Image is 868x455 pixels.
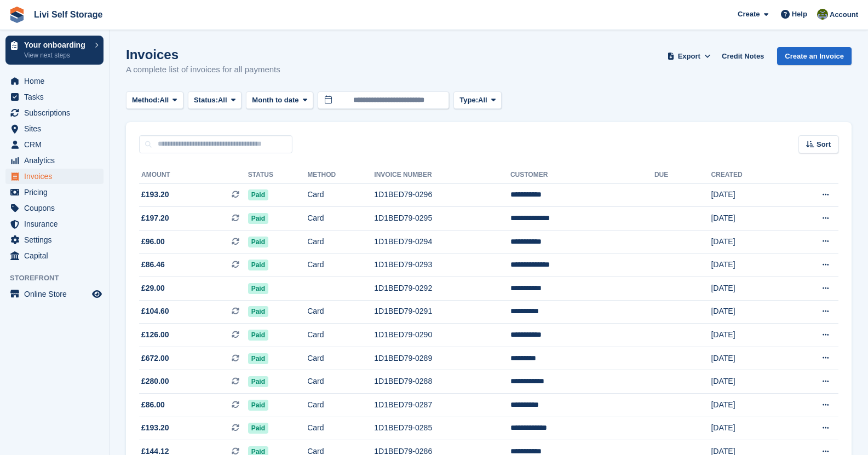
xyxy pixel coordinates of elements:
a: Credit Notes [717,47,768,65]
td: [DATE] [711,417,784,440]
span: Storefront [10,273,109,284]
td: 1D1BED79-0289 [374,347,510,370]
button: Method: All [126,91,183,110]
span: Paid [248,400,268,411]
h1: Invoices [126,47,280,62]
td: Card [307,254,374,277]
p: Your onboarding [24,41,89,49]
span: Sites [24,121,90,136]
span: Home [24,73,90,89]
img: Matty Bulman [817,9,828,20]
th: Method [307,166,374,184]
span: Subscriptions [24,105,90,120]
td: [DATE] [711,207,784,231]
td: Card [307,300,374,324]
span: Paid [248,260,268,270]
a: Preview store [90,287,104,301]
a: Your onboarding View next steps [5,36,104,65]
td: 1D1BED79-0294 [374,230,510,254]
span: All [478,95,487,106]
td: [DATE] [711,394,784,417]
span: Online Store [24,286,90,302]
a: menu [5,137,104,152]
p: A complete list of invoices for all payments [126,64,280,76]
td: [DATE] [711,300,784,324]
td: 1D1BED79-0296 [374,183,510,207]
td: 1D1BED79-0295 [374,207,510,231]
span: £96.00 [141,236,165,247]
span: Sort [817,139,831,150]
span: Settings [24,232,90,247]
a: menu [5,105,104,120]
span: Account [830,9,858,20]
span: Paid [248,237,268,247]
span: £193.20 [141,189,169,200]
a: menu [5,216,104,232]
span: Paid [248,376,268,387]
span: £86.00 [141,399,165,411]
th: Amount [139,166,248,184]
a: menu [5,286,104,302]
span: £104.60 [141,306,169,317]
th: Created [711,166,784,184]
span: £672.00 [141,353,169,364]
span: Pricing [24,185,90,200]
span: Tasks [24,89,90,105]
a: menu [5,185,104,200]
a: menu [5,73,104,89]
span: Paid [248,353,268,364]
th: Due [654,166,711,184]
th: Status [248,166,308,184]
th: Customer [510,166,654,184]
span: Paid [248,213,268,224]
a: menu [5,169,104,184]
img: stora-icon-8386f47178a22dfd0bd8f6a31ec36ba5ce8667c1dd55bd0f319d3a0aa187defe.svg [9,7,25,23]
td: 1D1BED79-0288 [374,370,510,394]
td: Card [307,417,374,440]
a: menu [5,121,104,136]
span: £86.46 [141,259,165,270]
td: Card [307,394,374,417]
a: menu [5,153,104,168]
span: £193.20 [141,422,169,434]
span: Paid [248,330,268,341]
td: [DATE] [711,183,784,207]
span: Coupons [24,200,90,216]
a: menu [5,232,104,247]
span: Analytics [24,153,90,168]
span: Create [738,9,760,20]
a: menu [5,89,104,105]
td: 1D1BED79-0287 [374,394,510,417]
span: Paid [248,189,268,200]
span: Export [678,51,700,62]
td: [DATE] [711,277,784,301]
p: View next steps [24,50,89,60]
span: Invoices [24,169,90,184]
a: menu [5,248,104,263]
td: Card [307,347,374,370]
button: Month to date [246,91,313,110]
td: Card [307,183,374,207]
span: CRM [24,137,90,152]
button: Export [665,47,713,65]
td: Card [307,207,374,231]
td: [DATE] [711,347,784,370]
td: [DATE] [711,230,784,254]
td: [DATE] [711,370,784,394]
span: Paid [248,306,268,317]
span: Help [792,9,807,20]
span: £29.00 [141,283,165,294]
a: Livi Self Storage [30,5,107,24]
span: £280.00 [141,376,169,387]
span: Paid [248,283,268,294]
span: Status: [194,95,218,106]
span: £197.20 [141,212,169,224]
td: [DATE] [711,254,784,277]
span: Type: [459,95,478,106]
a: menu [5,200,104,216]
button: Type: All [453,91,502,110]
span: Month to date [252,95,298,106]
td: 1D1BED79-0293 [374,254,510,277]
td: Card [307,370,374,394]
td: Card [307,230,374,254]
